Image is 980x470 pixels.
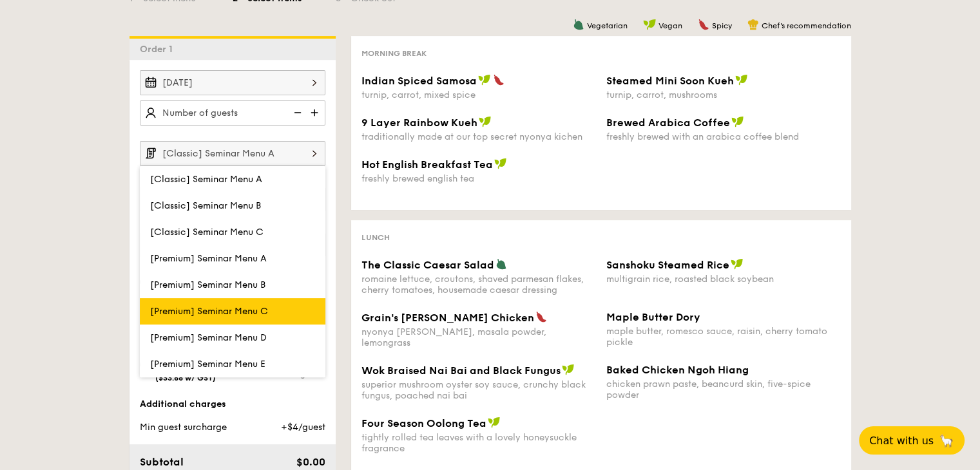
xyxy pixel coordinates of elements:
div: nyonya [PERSON_NAME], masala powder, lemongrass [361,326,596,348]
span: Chat with us [869,435,934,447]
span: Morning break [361,49,427,58]
img: icon-chef-hat.a58ddaea.svg [747,19,759,30]
div: superior mushroom oyster soy sauce, crunchy black fungus, poached nai bai [361,379,596,401]
span: Lunch [361,233,390,242]
span: [Premium] Seminar Menu B [150,279,265,290]
div: freshly brewed with an arabica coffee blend [606,131,841,142]
span: Steamed Mini Soon Kueh [606,75,734,87]
span: Sanshoku Steamed Rice [606,259,729,271]
span: Chef's recommendation [762,21,851,30]
span: Vegetarian [587,21,628,30]
span: Maple Butter Dory [606,311,700,323]
div: tightly rolled tea leaves with a lovely honeysuckle fragrance [361,432,596,454]
div: turnip, carrot, mushrooms [606,89,841,100]
img: icon-vegan.f8ff3823.svg [478,74,491,86]
img: icon-vegan.f8ff3823.svg [735,74,748,86]
img: icon-vegetarian.fe4039eb.svg [495,258,507,270]
button: Chat with us🦙 [859,426,965,455]
div: freshly brewed english tea [361,173,596,184]
span: 🦙 [939,433,954,448]
span: Baked Chicken Ngoh Hiang [606,364,749,376]
span: Subtotal [140,456,184,468]
div: turnip, carrot, mixed spice [361,89,596,100]
img: icon-spicy.37a8142b.svg [493,74,504,86]
img: icon-reduce.1d2dbef1.svg [287,100,306,125]
span: Wok Braised Nai Bai and Black Fungus [361,364,561,377]
span: Spicy [712,21,732,30]
span: Four Season Oolong Tea [361,417,486,429]
img: icon-vegan.f8ff3823.svg [643,19,656,30]
img: icon-add.58712e84.svg [306,100,325,125]
img: icon-vegan.f8ff3823.svg [562,364,575,375]
span: Hot English Breakfast Tea [361,158,493,171]
img: icon-vegan.f8ff3823.svg [731,116,744,127]
span: [Classic] Seminar Menu A [150,174,262,185]
img: icon-spicy.37a8142b.svg [535,311,547,323]
span: 9 Layer Rainbow Kueh [361,117,477,129]
input: Event date [140,70,325,95]
img: icon-vegan.f8ff3823.svg [488,417,501,428]
input: Number of guests [140,100,325,126]
span: Indian Spiced Samosa [361,75,477,87]
div: romaine lettuce, croutons, shaved parmesan flakes, cherry tomatoes, housemade caesar dressing [361,274,596,296]
span: ($33.68 w/ GST) [155,373,216,382]
span: [Premium] Seminar Menu A [150,253,267,264]
div: maple butter, romesco sauce, raisin, cherry tomato pickle [606,326,841,348]
span: Vegan [658,21,682,30]
span: +$4/guest [280,422,325,433]
div: traditionally made at our top secret nyonya kichen [361,131,596,142]
div: chicken prawn paste, beancurd skin, five-spice powder [606,379,841,400]
img: icon-vegan.f8ff3823.svg [731,258,744,270]
img: icon-vegetarian.fe4039eb.svg [573,19,584,30]
span: [Classic] Seminar Menu B [150,200,261,211]
img: icon-vegan.f8ff3823.svg [494,158,507,169]
span: [Premium] Seminar Menu E [150,359,265,370]
span: Grain's [PERSON_NAME] Chicken [361,312,534,324]
span: Order 1 [140,44,178,55]
img: icon-spicy.37a8142b.svg [698,19,709,30]
span: Min guest surcharge [140,422,227,433]
span: [Premium] Seminar Menu D [150,332,267,343]
img: icon-vegan.f8ff3823.svg [479,116,492,127]
div: multigrain rice, roasted black soybean [606,274,841,285]
div: Additional charges [140,398,325,411]
span: [Premium] Seminar Menu C [150,306,268,317]
span: Brewed Arabica Coffee [606,117,730,129]
span: $0.00 [296,456,325,468]
span: [Classic] Seminar Menu C [150,227,264,238]
img: icon-chevron-right.3c0dfbd6.svg [303,141,325,165]
span: The Classic Caesar Salad [361,259,494,271]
